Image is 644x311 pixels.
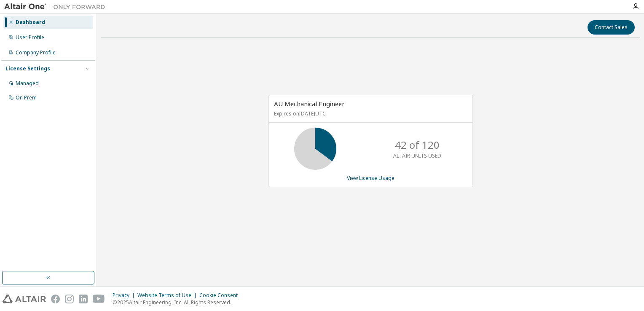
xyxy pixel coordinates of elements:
span: AU Mechanical Engineer [274,99,345,108]
div: License Settings [5,65,50,72]
div: Cookie Consent [199,292,243,299]
img: altair_logo.svg [3,295,46,303]
img: linkedin.svg [79,295,88,303]
div: Dashboard [16,19,45,26]
a: View License Usage [347,174,394,182]
div: Managed [16,80,39,87]
p: © 2025 Altair Engineering, Inc. All Rights Reserved. [113,299,243,306]
div: Privacy [113,292,137,299]
div: Company Profile [16,49,56,56]
p: 42 of 120 [395,138,440,152]
p: ALTAIR UNITS USED [393,152,441,159]
p: Expires on [DATE] UTC [274,110,465,117]
div: User Profile [16,34,44,41]
div: Website Terms of Use [137,292,199,299]
img: Altair One [4,3,110,11]
img: instagram.svg [65,295,74,303]
button: Contact Sales [588,20,635,35]
img: youtube.svg [93,295,105,303]
img: facebook.svg [51,295,60,303]
div: On Prem [16,94,37,101]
